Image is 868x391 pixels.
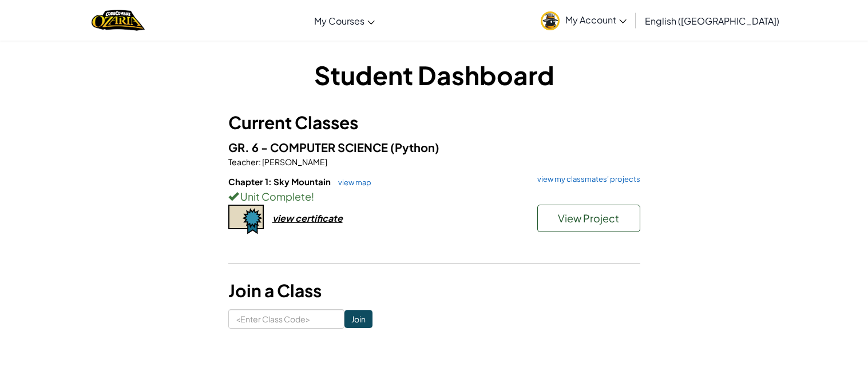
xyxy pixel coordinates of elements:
span: [PERSON_NAME] [261,157,327,167]
span: GR. 6 - COMPUTER SCIENCE [228,140,390,154]
input: <Enter Class Code> [228,309,344,329]
a: My Account [535,2,632,38]
img: avatar [541,11,560,30]
a: view certificate [228,212,343,224]
a: My Courses [308,5,381,36]
span: ! [311,190,314,203]
div: view certificate [272,212,343,224]
span: English ([GEOGRAPHIC_DATA]) [645,15,779,27]
h3: Join a Class [228,278,640,304]
span: : [259,157,261,167]
img: certificate-icon.png [228,205,264,234]
span: Unit Complete [239,190,311,203]
span: (Python) [390,140,439,154]
a: view map [332,178,371,187]
a: Ozaria by CodeCombat logo [92,9,145,32]
span: Chapter 1: Sky Mountain [228,176,332,187]
a: view my classmates' projects [532,175,640,183]
input: Join [344,310,372,328]
h1: Student Dashboard [228,57,640,93]
span: My Courses [314,15,364,27]
a: English ([GEOGRAPHIC_DATA]) [639,5,785,36]
h3: Current Classes [228,110,640,135]
span: My Account [565,14,627,26]
span: Teacher [228,157,259,167]
span: View Project [558,212,619,225]
button: View Project [537,205,640,232]
img: Home [92,9,145,32]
